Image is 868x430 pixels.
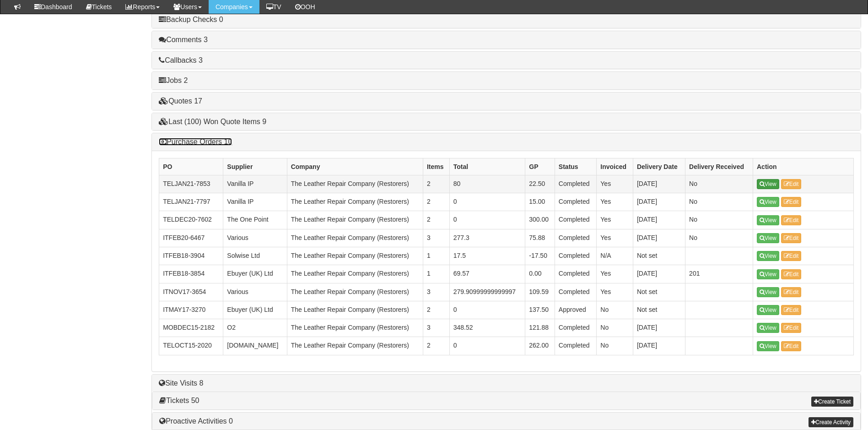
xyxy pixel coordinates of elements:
td: Completed [555,247,596,265]
td: 0 [449,337,525,355]
a: Proactive Activities 0 [159,417,233,425]
a: Tickets 50 [159,397,199,404]
td: The One Point [223,211,287,229]
td: 137.50 [525,301,555,319]
a: Create Ticket [811,397,853,407]
td: ITNOV17-3654 [159,283,223,301]
td: Not set [633,247,685,265]
td: 277.3 [449,229,525,247]
td: [DATE] [633,265,685,283]
a: Comments 3 [159,36,208,44]
td: Not set [633,283,685,301]
td: 201 [685,265,753,283]
td: N/A [597,247,633,265]
td: No [597,337,633,355]
td: No [685,193,753,211]
td: Solwise Ltd [223,247,287,265]
td: The Leather Repair Company (Restorers) [287,319,423,337]
a: Edit [781,287,802,297]
td: ITFEB18-3904 [159,247,223,265]
td: 0 [449,301,525,319]
td: 279.90999999999997 [449,283,525,301]
td: 1 [423,265,449,283]
td: Completed [555,211,596,229]
td: 109.59 [525,283,555,301]
td: The Leather Repair Company (Restorers) [287,211,423,229]
td: No [685,229,753,247]
a: View [757,269,779,279]
td: 2 [423,193,449,211]
td: No [597,319,633,337]
td: Yes [597,265,633,283]
a: Edit [781,323,802,333]
td: 300.00 [525,211,555,229]
a: Edit [781,269,802,279]
td: 75.88 [525,229,555,247]
td: Completed [555,265,596,283]
td: No [685,211,753,229]
a: Backup Checks 0 [159,16,223,23]
a: Jobs 2 [159,76,188,84]
a: Edit [781,215,802,225]
td: Completed [555,193,596,211]
td: Completed [555,175,596,193]
td: 3 [423,229,449,247]
td: The Leather Repair Company (Restorers) [287,265,423,283]
td: 69.57 [449,265,525,283]
a: Edit [781,179,802,189]
td: No [597,301,633,319]
a: Quotes 17 [159,97,202,105]
a: Edit [781,305,802,315]
td: Approved [555,301,596,319]
td: Ebuyer (UK) Ltd [223,301,287,319]
td: Ebuyer (UK) Ltd [223,265,287,283]
td: MOBDEC15-2182 [159,319,223,337]
th: Supplier [223,158,287,175]
td: 0 [449,193,525,211]
th: Invoiced [597,158,633,175]
td: 0.00 [525,265,555,283]
td: [DATE] [633,229,685,247]
td: The Leather Repair Company (Restorers) [287,193,423,211]
td: TELDEC20-7602 [159,211,223,229]
td: 262.00 [525,337,555,355]
td: 3 [423,283,449,301]
td: Not set [633,301,685,319]
th: Action [753,158,853,175]
td: Yes [597,175,633,193]
td: 80 [449,175,525,193]
td: 2 [423,211,449,229]
td: Vanilla IP [223,175,287,193]
th: Status [555,158,596,175]
th: PO [159,158,223,175]
td: [DOMAIN_NAME] [223,337,287,355]
a: View [757,251,779,261]
td: Yes [597,229,633,247]
td: TELJAN21-7853 [159,175,223,193]
td: Vanilla IP [223,193,287,211]
th: Delivery Received [685,158,753,175]
a: View [757,287,779,297]
td: Yes [597,283,633,301]
td: Completed [555,229,596,247]
td: 3 [423,319,449,337]
td: 22.50 [525,175,555,193]
td: 15.00 [525,193,555,211]
td: Completed [555,319,596,337]
th: GP [525,158,555,175]
td: Completed [555,337,596,355]
th: Items [423,158,449,175]
th: Total [449,158,525,175]
a: Edit [781,341,802,351]
td: O2 [223,319,287,337]
td: TELJAN21-7797 [159,193,223,211]
td: Yes [597,211,633,229]
td: The Leather Repair Company (Restorers) [287,301,423,319]
td: 348.52 [449,319,525,337]
td: Yes [597,193,633,211]
a: View [757,179,779,189]
td: The Leather Repair Company (Restorers) [287,337,423,355]
td: 0 [449,211,525,229]
a: Site Visits 8 [159,379,203,387]
td: 2 [423,301,449,319]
